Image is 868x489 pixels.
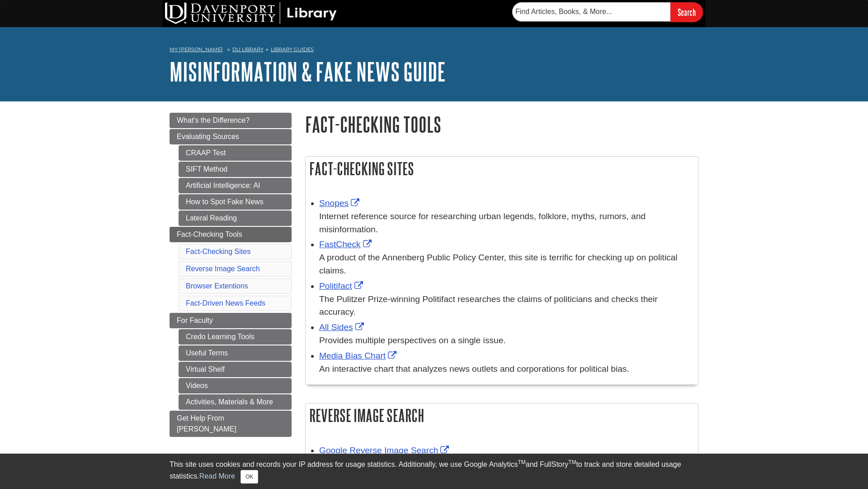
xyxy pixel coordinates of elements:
a: Fact-Driven News Feeds [186,299,265,307]
a: Read More [199,472,235,480]
a: Useful Terms [179,345,292,361]
a: Get Help From [PERSON_NAME] [170,411,292,437]
h1: Fact-Checking Tools [305,113,698,136]
div: An interactive chart that analyzes news outlets and corporations for political bias. [319,363,693,376]
div: Guide Page Menu [170,113,292,437]
img: DU Library [165,2,337,24]
span: What's the Difference? [177,116,250,124]
span: For Faculty [177,316,213,324]
span: Fact-Checking Tools [177,230,242,238]
input: Find Articles, Books, & More... [512,2,670,21]
a: DU Library [232,46,264,53]
nav: breadcrumb [170,43,698,58]
div: Internet reference source for researching urban legends, folklore, myths, rumors, and misinformat... [319,210,693,236]
a: Link opens in new window [319,351,399,360]
a: Link opens in new window [319,322,366,332]
a: My [PERSON_NAME] [170,46,223,53]
a: CRAAP Test [179,145,292,161]
a: Fact-Checking Sites [186,248,250,255]
a: Fact-Checking Tools [170,227,292,242]
a: Link opens in new window [319,240,374,249]
input: Search [670,2,703,22]
a: Artificial Intelligence: AI [179,178,292,193]
form: Searches DU Library's articles, books, and more [512,2,703,22]
a: SIFT Method [179,162,292,177]
sup: TM [518,459,525,465]
a: Link opens in new window [319,281,365,291]
a: Link opens in new window [319,198,362,208]
span: Evaluating Sources [177,133,239,140]
a: Evaluating Sources [170,129,292,144]
h2: Reverse Image Search [306,403,698,427]
a: What's the Difference? [170,113,292,128]
a: Virtual Shelf [179,362,292,377]
a: Videos [179,378,292,393]
sup: TM [568,459,576,465]
a: Reverse Image Search [186,265,260,273]
a: For Faculty [170,313,292,328]
span: Get Help From [PERSON_NAME] [177,414,236,433]
div: The Pulitzer Prize-winning Politifact researches the claims of politicians and checks their accur... [319,293,693,319]
a: Lateral Reading [179,211,292,226]
a: How to Spot Fake News [179,194,292,210]
a: Library Guides [271,46,314,53]
a: Credo Learning Tools [179,329,292,345]
button: Close [241,470,258,484]
div: This site uses cookies and records your IP address for usage statistics. Additionally, we use Goo... [170,459,698,484]
a: Activities, Materials & More [179,394,292,410]
div: Provides multiple perspectives on a single issue. [319,334,693,347]
a: Misinformation & Fake News Guide [170,58,446,86]
div: A product of the Annenberg Public Policy Center, this site is terrific for checking up on politic... [319,251,693,278]
a: Link opens in new window [319,446,451,455]
a: Browser Extentions [186,282,248,290]
h2: Fact-Checking Sites [306,157,698,181]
